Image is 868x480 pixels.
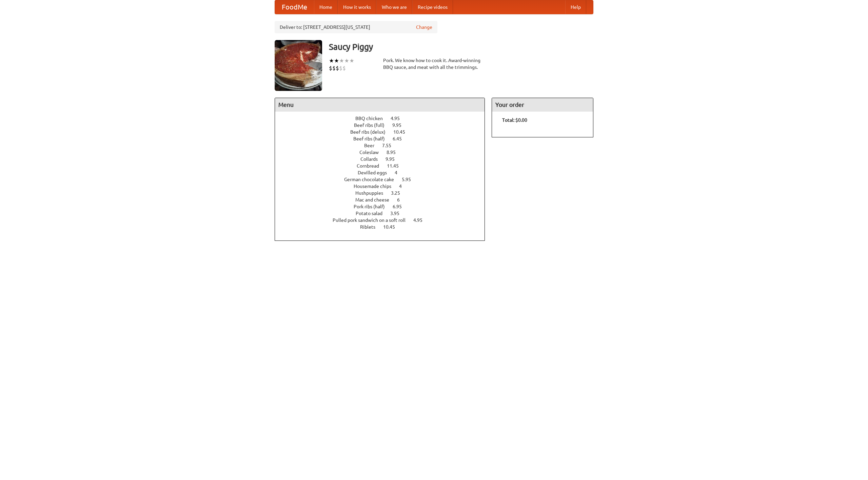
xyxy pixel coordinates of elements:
a: Beef ribs (full) 9.95 [354,122,414,128]
span: Potato salad [356,211,389,216]
a: Devilled eggs 4 [358,170,410,175]
span: German chocolate cake [344,177,401,182]
li: $ [339,64,342,72]
span: Devilled eggs [358,170,394,175]
span: Cornbread [357,163,386,169]
a: Pork ribs (half) 6.95 [354,204,414,209]
span: Housemade chips [354,184,398,189]
li: ★ [329,57,334,64]
span: 4.95 [391,116,407,121]
a: BBQ chicken 4.95 [355,116,412,121]
a: Home [314,0,338,14]
li: ★ [349,57,354,64]
span: 10.45 [383,224,402,230]
span: 6.95 [393,204,409,209]
a: How it works [338,0,376,14]
span: 5.95 [402,177,418,182]
span: 4.95 [413,217,429,223]
a: Who we are [376,0,412,14]
span: 8.95 [387,150,402,155]
span: Mac and cheese [355,197,396,203]
div: Deliver to: [STREET_ADDRESS][US_STATE] [275,21,437,33]
span: Beef ribs (full) [354,122,391,128]
span: Collards [360,156,384,162]
span: 3.95 [390,211,406,216]
a: FoodMe [275,0,314,14]
span: 10.45 [393,129,412,135]
span: Beef ribs (delux) [350,129,392,135]
li: ★ [334,57,339,64]
span: BBQ chicken [355,116,390,121]
span: Beef ribs (half) [353,136,392,141]
span: 7.55 [382,143,398,148]
span: Pulled pork sandwich on a soft roll [333,217,412,223]
span: Pork ribs (half) [354,204,392,209]
span: 4 [399,184,409,189]
a: Cornbread 11.45 [357,163,411,169]
li: ★ [339,57,344,64]
h3: Saucy Piggy [329,40,593,54]
a: Mac and cheese 6 [355,197,412,203]
span: 6.45 [393,136,409,141]
span: 9.95 [392,122,408,128]
li: $ [332,64,336,72]
li: $ [342,64,346,72]
a: Change [416,24,432,31]
a: German chocolate cake 5.95 [344,177,423,182]
h4: Menu [275,98,485,112]
a: Beef ribs (delux) 10.45 [350,129,418,135]
span: 6 [397,197,407,203]
li: $ [336,64,339,72]
span: 9.95 [386,156,401,162]
a: Beef ribs (half) 6.45 [353,136,414,141]
span: 11.45 [387,163,406,169]
li: $ [329,64,332,72]
a: Hushpuppies 3.25 [355,190,413,196]
img: angular.jpg [275,40,322,91]
a: Beer 7.55 [364,143,404,148]
span: Coleslaw [359,150,386,155]
span: 4 [395,170,404,175]
a: Pulled pork sandwich on a soft roll 4.95 [333,217,435,223]
a: Collards 9.95 [360,156,407,162]
a: Coleslaw 8.95 [359,150,408,155]
span: Beer [364,143,381,148]
span: Hushpuppies [355,190,390,196]
li: ★ [344,57,349,64]
a: Recipe videos [412,0,453,14]
a: Potato salad 3.95 [356,211,412,216]
div: Pork. We know how to cook it. Award-winning BBQ sauce, and meat with all the trimmings. [383,57,485,71]
a: Housemade chips 4 [354,184,414,189]
b: Total: $0.00 [502,117,527,123]
h4: Your order [492,98,593,112]
span: Riblets [360,224,382,230]
a: Help [565,0,586,14]
span: 3.25 [391,190,407,196]
a: Riblets 10.45 [360,224,408,230]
